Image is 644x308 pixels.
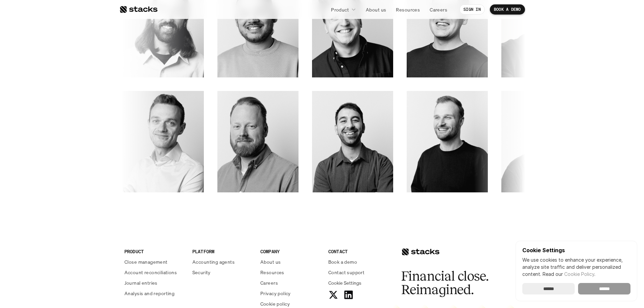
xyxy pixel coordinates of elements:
a: Resources [392,3,424,16]
span: Cookie Settings [328,279,361,286]
a: Careers [260,279,320,286]
p: Privacy policy [260,290,291,297]
a: About us [362,3,390,16]
p: BOOK A DEMO [494,7,521,12]
a: Resources [260,269,320,276]
p: Careers [260,279,278,286]
p: Cookie Settings [522,247,630,253]
button: Cookie Trigger [328,279,361,286]
p: Book a demo [328,258,357,265]
span: Read our . [543,271,595,277]
a: Cookie policy [260,300,320,307]
p: Security [192,269,211,276]
p: Resources [396,6,420,13]
a: Close management [124,258,184,265]
p: Contact support [328,269,364,276]
a: Account reconciliations [124,269,184,276]
p: About us [366,6,386,13]
a: BOOK A DEMO [490,4,525,15]
a: Cookie Policy [564,271,594,277]
a: Book a demo [328,258,388,265]
h2: Financial close. Reimagined. [401,269,503,297]
p: Careers [430,6,447,13]
p: About us [260,258,281,265]
p: Journal entries [124,279,158,286]
a: Privacy policy [260,290,320,297]
p: Close management [124,258,168,265]
p: Analysis and reporting [124,290,174,297]
p: COMPANY [260,248,320,255]
p: PLATFORM [192,248,252,255]
p: Account reconciliations [124,269,177,276]
a: Security [192,269,252,276]
a: Accounting agents [192,258,252,265]
a: About us [260,258,320,265]
p: Product [331,6,349,13]
p: Resources [260,269,284,276]
p: PRODUCT [124,248,184,255]
a: Analysis and reporting [124,290,184,297]
p: CONTACT [328,248,388,255]
a: Careers [426,3,451,16]
p: Cookie policy [260,300,290,307]
a: Journal entries [124,279,184,286]
a: SIGN IN [459,4,485,15]
p: SIGN IN [463,7,481,12]
p: Accounting agents [192,258,235,265]
a: Contact support [328,269,388,276]
p: We use cookies to enhance your experience, analyze site traffic and deliver personalized content. [522,256,630,278]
